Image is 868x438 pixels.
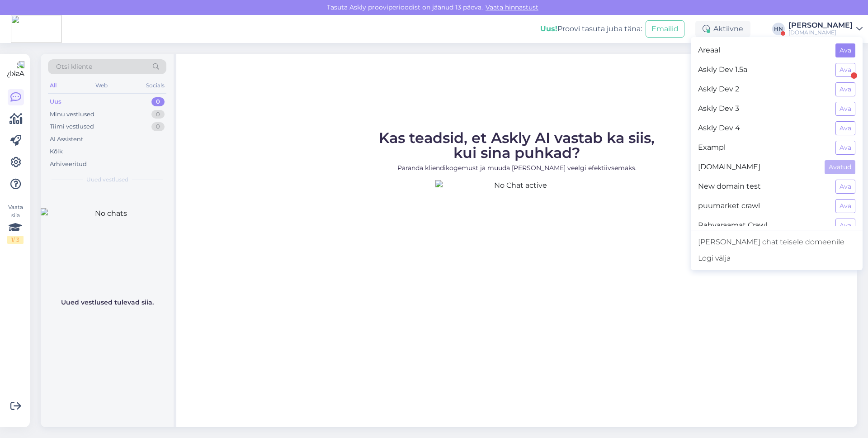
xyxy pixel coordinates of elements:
[50,110,94,119] div: Minu vestlused
[698,121,828,135] span: Askly Dev 4
[698,199,828,213] span: puumarket crawl
[788,22,853,29] div: [PERSON_NAME]
[698,180,828,194] span: New domain test
[7,203,24,244] div: Vaata siia
[86,176,128,184] span: Uued vestlused
[835,180,855,194] button: Ava
[61,298,154,307] p: Uued vestlused tulevad siia.
[698,63,828,77] span: Askly Dev 1.5a
[7,236,24,244] div: 1 / 3
[151,110,165,119] div: 0
[50,122,94,131] div: Tiimi vestlused
[691,234,863,250] a: [PERSON_NAME] chat teisele domeenile
[835,121,855,135] button: Ava
[835,82,855,96] button: Ava
[835,141,855,155] button: Ava
[698,160,817,174] span: [DOMAIN_NAME]
[835,43,855,57] button: Ava
[698,82,828,96] span: Askly Dev 2
[50,97,61,106] div: Uus
[835,219,855,233] button: Ava
[435,180,598,343] img: No Chat active
[772,23,785,35] div: HN
[41,208,174,290] img: No chats
[835,63,855,77] button: Ava
[151,97,165,106] div: 0
[646,20,684,38] button: Emailid
[698,219,828,233] span: Rahvaraamat Crawl
[691,250,863,267] div: Logi välja
[698,43,828,57] span: Areaal
[835,102,855,116] button: Ava
[698,102,828,116] span: Askly Dev 3
[50,135,83,144] div: AI Assistent
[379,163,655,173] p: Paranda kliendikogemust ja muuda [PERSON_NAME] veelgi efektiivsemaks.
[483,3,541,11] a: Vaata hinnastust
[540,24,557,33] b: Uus!
[825,160,855,174] button: Avatud
[144,80,166,91] div: Socials
[835,199,855,213] button: Ava
[94,80,109,91] div: Web
[56,62,92,71] span: Otsi kliente
[48,80,58,91] div: All
[540,24,642,34] div: Proovi tasuta juba täna:
[788,22,863,36] a: [PERSON_NAME][DOMAIN_NAME]
[50,160,87,169] div: Arhiveeritud
[695,21,750,37] div: Aktiivne
[788,29,853,36] div: [DOMAIN_NAME]
[698,141,828,155] span: Exampl
[50,147,63,156] div: Kõik
[379,129,655,162] span: Kas teadsid, et Askly AI vastab ka siis, kui sina puhkad?
[7,61,24,78] img: Askly Logo
[151,122,165,131] div: 0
